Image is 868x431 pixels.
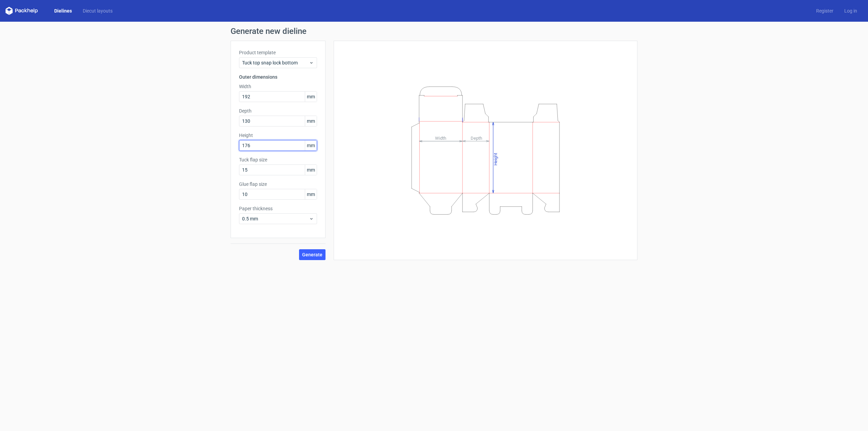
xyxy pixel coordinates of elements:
span: mm [305,140,317,151]
span: mm [305,165,317,175]
span: mm [305,116,317,126]
label: Tuck flap size [239,156,317,163]
a: Log in [839,7,863,14]
label: Product template [239,49,317,56]
h1: Generate new dieline [231,27,637,35]
h3: Outer dimensions [239,74,317,80]
a: Diecut layouts [77,7,118,14]
tspan: Width [435,135,446,140]
label: Width [239,83,317,90]
tspan: Depth [471,135,482,140]
button: Generate [299,249,325,260]
span: mm [305,92,317,102]
span: Tuck top snap lock bottom [242,59,309,66]
tspan: Height [493,153,498,165]
span: mm [305,189,317,199]
span: 0.5 mm [242,215,309,222]
a: Dielines [49,7,77,14]
label: Height [239,132,317,139]
label: Depth [239,107,317,114]
label: Paper thickness [239,205,317,212]
span: Generate [302,252,322,257]
a: Register [811,7,839,14]
label: Glue flap size [239,181,317,188]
